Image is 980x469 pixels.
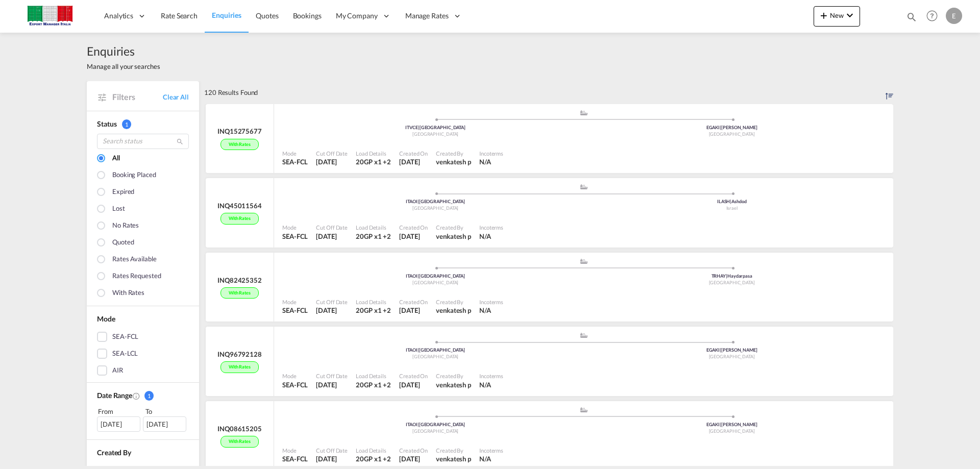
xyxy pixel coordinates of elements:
span: | [418,125,420,130]
div: Rates available [112,254,157,265]
span: Analytics [104,11,133,21]
span: Quotes [256,11,278,20]
span: [DATE] [399,232,420,240]
div: Expired [112,187,134,198]
div: INQ96792128With rates assets/icons/custom/ship-fill.svgassets/icons/custom/roll-o-plane.svgOrigin... [204,327,893,401]
div: Sort by: Created on [886,81,893,104]
span: | [720,422,721,427]
span: EGAKI [PERSON_NAME] [706,422,757,427]
span: Date Range [97,391,132,400]
div: To [144,406,189,416]
div: SEA-FCL [282,454,308,463]
md-icon: icon-magnify [906,11,917,22]
div: 1 Oct 2025 [316,454,348,463]
div: 11 Sep 2025 [399,454,428,463]
span: ITAOI [GEOGRAPHIC_DATA] [406,199,465,204]
span: | [726,273,727,279]
div: Created On [399,372,428,380]
div: 1 Oct 2025 [316,232,348,241]
div: From [97,406,142,416]
div: INQ82425352 [217,276,262,285]
div: venkatesh p [436,157,471,166]
div: Load Details [356,150,391,157]
div: INQ45011564 [217,201,262,210]
span: | [730,199,731,204]
div: With rates [112,288,144,299]
span: [DATE] [399,158,420,166]
div: With rates [220,361,259,373]
div: E [946,8,962,24]
div: 1 Oct 2025 [316,157,348,166]
div: Cut Off Date [316,298,348,306]
div: INQ96792128 [217,350,262,359]
div: Created By [436,150,471,157]
div: With rates [220,139,259,151]
div: N/A [479,157,491,166]
md-icon: Created On [132,392,140,400]
span: [GEOGRAPHIC_DATA] [412,354,458,359]
span: [DATE] [399,381,420,389]
span: [GEOGRAPHIC_DATA] [412,428,458,434]
span: Enquiries [87,43,160,59]
div: Mode [282,298,308,306]
span: ILASH Ashdod [717,199,747,204]
md-icon: assets/icons/custom/ship-fill.svg [578,407,590,412]
span: Bookings [293,11,322,20]
span: Mode [97,314,115,323]
div: 20GP x 1 , 40GP x 1 , 40HC x 1 [356,306,391,315]
md-checkbox: SEA-FCL [97,332,189,342]
span: | [720,125,721,130]
div: N/A [479,232,491,241]
span: Manage all your searches [87,62,160,71]
div: INQ45011564With rates assets/icons/custom/ship-fill.svgassets/icons/custom/roll-o-plane.svgOrigin... [204,178,893,253]
md-icon: icon-plus 400-fg [818,9,830,21]
div: SEA-FCL [282,157,308,166]
div: 11 Sep 2025 [399,232,428,241]
span: [DATE] [316,381,336,389]
div: 20GP x 1 , 40GP x 1 , 40HC x 1 [356,157,391,166]
div: Created On [399,447,428,454]
span: Help [923,7,941,24]
div: 11 Sep 2025 [399,157,428,166]
md-icon: assets/icons/custom/ship-fill.svg [578,259,590,264]
span: ITAOI [GEOGRAPHIC_DATA] [406,347,465,353]
span: [GEOGRAPHIC_DATA] [709,354,755,359]
div: Created By [436,372,471,380]
span: [DATE] [316,455,336,463]
img: 51022700b14f11efa3148557e262d94e.jpg [15,5,84,28]
div: Created On [399,150,428,157]
div: Created On [399,298,428,306]
div: venkatesh p [436,306,471,315]
span: TRHAY Haydarpasa [712,273,752,279]
div: N/A [479,306,491,315]
div: Mode [282,224,308,231]
div: Load Details [356,372,391,380]
span: [GEOGRAPHIC_DATA] [412,131,458,137]
div: INQ15275677 [217,127,262,136]
span: [DATE] [399,455,420,463]
div: venkatesh p [436,454,471,463]
div: With rates [220,213,259,225]
div: Mode [282,447,308,454]
div: AIR [112,365,123,376]
span: | [418,199,419,204]
span: [GEOGRAPHIC_DATA] [709,131,755,137]
div: 20GP x 1 , 40GP x 1 , 40HC x 1 [356,232,391,241]
div: N/A [479,380,491,389]
span: | [418,273,419,279]
span: Created By [97,448,131,457]
div: SEA-FCL [282,380,308,389]
span: ITVCE [GEOGRAPHIC_DATA] [405,125,465,130]
div: Rates Requested [112,271,161,282]
div: 20GP x 1 , 40GP x 1 , 40HC x 1 [356,380,391,389]
div: INQ15275677With rates assets/icons/custom/ship-fill.svgassets/icons/custom/roll-o-plane.svgOrigin... [204,104,893,179]
span: [DATE] [316,158,336,166]
span: ITAOI [GEOGRAPHIC_DATA] [406,273,465,279]
span: My Company [336,11,378,21]
span: Status [97,119,116,128]
div: Cut Off Date [316,224,348,231]
div: [DATE] [97,416,140,432]
div: 11 Sep 2025 [399,306,428,315]
div: 11 Sep 2025 [399,380,428,389]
